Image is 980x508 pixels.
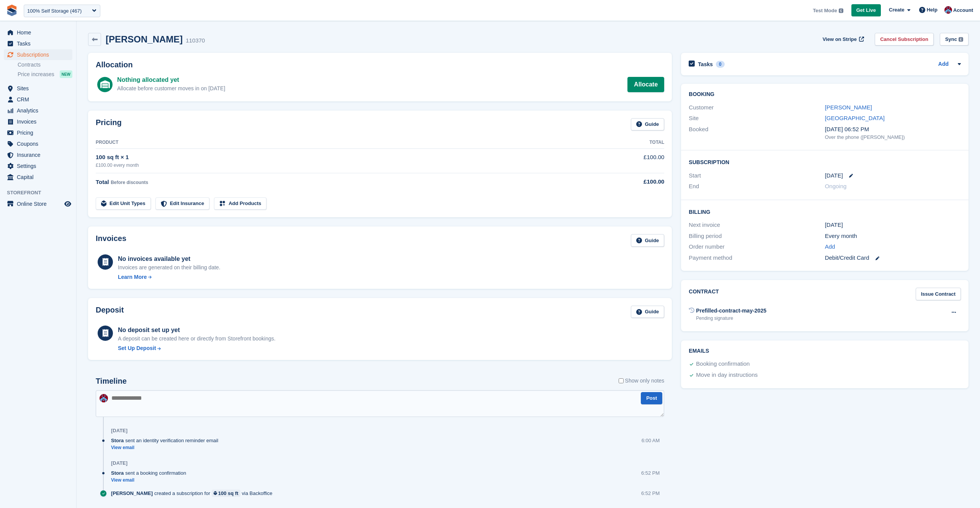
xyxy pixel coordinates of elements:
[619,377,624,385] input: Show only notes
[856,7,876,14] span: Get Live
[118,344,276,352] a: Set Up Deposit
[96,162,603,169] div: £100.00 every month
[96,60,664,69] h2: Allocation
[17,27,63,38] span: Home
[111,490,276,497] div: created a subscription for via Backoffice
[689,288,719,300] h2: Contract
[825,221,961,230] div: [DATE]
[603,177,664,186] div: £100.00
[940,33,969,46] button: Sync
[689,125,825,141] div: Booked
[111,444,222,451] a: View email
[4,105,72,116] a: menu
[4,138,72,149] a: menu
[27,7,82,15] div: 100% Self Storage (467)
[689,182,825,191] div: End
[696,315,766,322] div: Pending signature
[17,138,63,149] span: Coupons
[4,199,72,209] a: menu
[889,6,904,14] span: Create
[641,392,662,405] button: Post
[825,134,961,141] div: Over the phone ([PERSON_NAME])
[689,243,825,251] div: Order number
[916,288,961,300] a: Issue Contract
[689,158,961,166] h2: Subscription
[117,75,225,85] div: Nothing allocated yet
[111,437,222,444] div: sent an identity verification reminder email
[117,85,225,93] div: Allocate before customer moves in on [DATE]
[111,460,127,466] div: [DATE]
[111,437,124,444] span: Stora
[118,273,147,281] div: Learn More
[851,4,881,17] a: Get Live
[17,127,63,138] span: Pricing
[945,36,957,43] div: Sync
[118,254,220,264] div: No invoices available yet
[689,232,825,241] div: Billing period
[823,36,857,43] span: View on Stripe
[4,161,72,171] a: menu
[825,104,872,111] a: [PERSON_NAME]
[96,306,124,318] h2: Deposit
[927,6,938,14] span: Help
[689,114,825,123] div: Site
[96,153,603,162] div: 100 sq ft × 1
[17,172,63,182] span: Capital
[619,377,665,385] label: Show only notes
[689,221,825,230] div: Next invoice
[689,103,825,112] div: Customer
[4,49,72,60] a: menu
[698,61,713,68] h2: Tasks
[716,61,725,68] div: 0
[7,189,76,197] span: Storefront
[118,273,220,281] a: Learn More
[641,490,660,497] div: 6:52 PM
[106,34,183,44] h2: [PERSON_NAME]
[214,197,266,210] a: Add Products
[17,116,63,127] span: Invoices
[96,377,127,386] h2: Timeline
[4,172,72,182] a: menu
[825,171,843,180] time: 2025-09-27 00:00:00 UTC
[111,490,153,497] span: [PERSON_NAME]
[627,77,664,92] a: Allocate
[875,33,934,46] a: Cancel Subscription
[118,326,276,335] div: No deposit set up yet
[4,27,72,38] a: menu
[17,38,63,49] span: Tasks
[118,264,220,272] div: Invoices are generated on their billing date.
[953,7,973,14] span: Account
[17,105,63,116] span: Analytics
[17,49,63,60] span: Subscriptions
[689,91,961,98] h2: Booking
[17,83,63,94] span: Sites
[825,125,961,134] div: [DATE] 06:52 PM
[96,179,109,185] span: Total
[689,171,825,180] div: Start
[17,199,63,209] span: Online Store
[959,37,963,42] img: icon-info-grey-7440780725fd019a000dd9b08b2336e03edf1995a4989e88bcd33f0948082b44.svg
[631,234,665,247] a: Guide
[813,7,837,15] span: Test Mode
[689,254,825,262] div: Payment method
[111,469,124,477] span: Stora
[696,371,758,380] div: Move in day instructions
[18,70,72,78] a: Price increases NEW
[4,94,72,105] a: menu
[60,70,72,78] div: NEW
[696,307,766,315] div: Prefilled-contract-may-2025
[100,394,108,402] img: David Hughes
[218,490,238,497] div: 100 sq ft
[603,149,664,173] td: £100.00
[689,348,961,354] h2: Emails
[944,6,952,14] img: David Hughes
[17,161,63,171] span: Settings
[696,360,750,369] div: Booking confirmation
[212,490,240,497] a: 100 sq ft
[186,36,205,45] div: 110370
[17,94,63,105] span: CRM
[4,150,72,160] a: menu
[96,197,151,210] a: Edit Unit Types
[17,150,63,160] span: Insurance
[938,60,949,69] a: Add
